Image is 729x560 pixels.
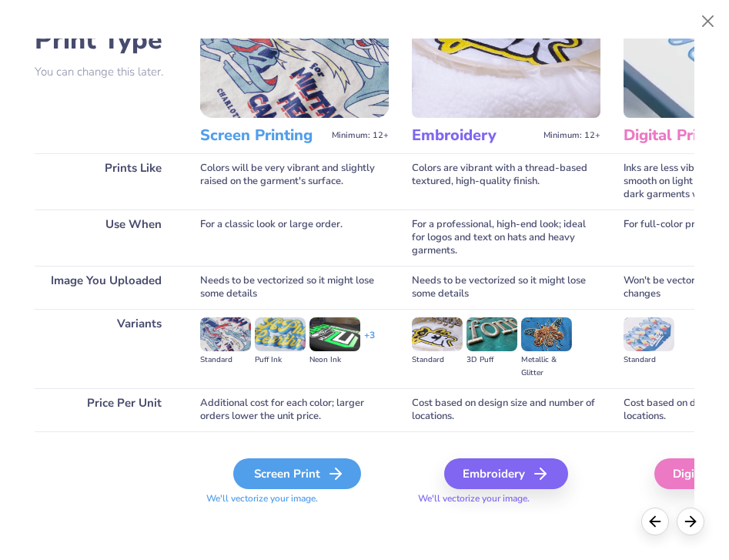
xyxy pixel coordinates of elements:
[466,317,517,351] img: 3D Puff
[412,492,600,505] span: We'll vectorize your image.
[694,7,723,36] button: Close
[35,65,177,79] p: You can change this later.
[543,130,600,141] span: Minimum: 12+
[200,153,389,210] div: Colors will be very vibrant and slightly raised on the garment's surface.
[521,354,572,380] div: Metallic & Glitter
[309,317,360,351] img: Neon Ink
[35,210,177,266] div: Use When
[200,354,251,367] div: Standard
[200,317,251,351] img: Standard
[412,354,463,367] div: Standard
[521,317,572,351] img: Metallic & Glitter
[35,388,177,431] div: Price Per Unit
[233,458,361,489] div: Screen Print
[35,309,177,388] div: Variants
[412,317,463,351] img: Standard
[444,458,568,489] div: Embroidery
[35,266,177,309] div: Image You Uploaded
[364,329,375,355] div: + 3
[200,266,389,309] div: Needs to be vectorized so it might lose some details
[200,492,389,505] span: We'll vectorize your image.
[412,153,600,210] div: Colors are vibrant with a thread-based textured, high-quality finish.
[466,354,517,367] div: 3D Puff
[412,126,537,146] h3: Embroidery
[255,354,306,367] div: Puff Ink
[35,153,177,210] div: Prints Like
[412,210,600,266] div: For a professional, high-end look; ideal for logos and text on hats and heavy garments.
[255,317,306,351] img: Puff Ink
[624,354,674,367] div: Standard
[200,210,389,266] div: For a classic look or large order.
[332,130,389,141] span: Minimum: 12+
[200,126,326,146] h3: Screen Printing
[624,317,674,351] img: Standard
[412,388,600,431] div: Cost based on design size and number of locations.
[412,266,600,309] div: Needs to be vectorized so it might lose some details
[200,388,389,431] div: Additional cost for each color; larger orders lower the unit price.
[309,354,360,367] div: Neon Ink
